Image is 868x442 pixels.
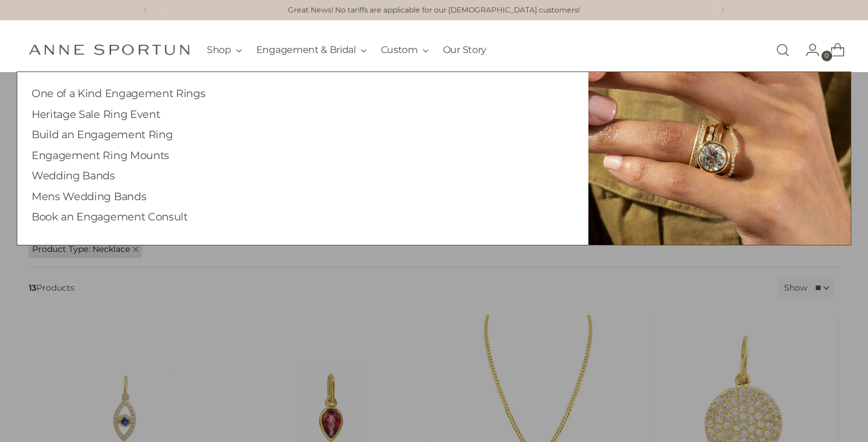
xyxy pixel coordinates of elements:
a: Great News! No tariffs are applicable for our [DEMOGRAPHIC_DATA] customers! [288,5,580,16]
a: Open search modal [771,38,795,62]
span: 0 [821,51,832,61]
a: Open cart modal [821,38,845,62]
button: Engagement & Bridal [256,37,367,63]
a: Our Story [443,37,486,63]
button: Shop [207,37,242,63]
a: Anne Sportun Fine Jewellery [29,44,190,55]
button: Custom [381,37,429,63]
a: Go to the account page [796,38,820,62]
